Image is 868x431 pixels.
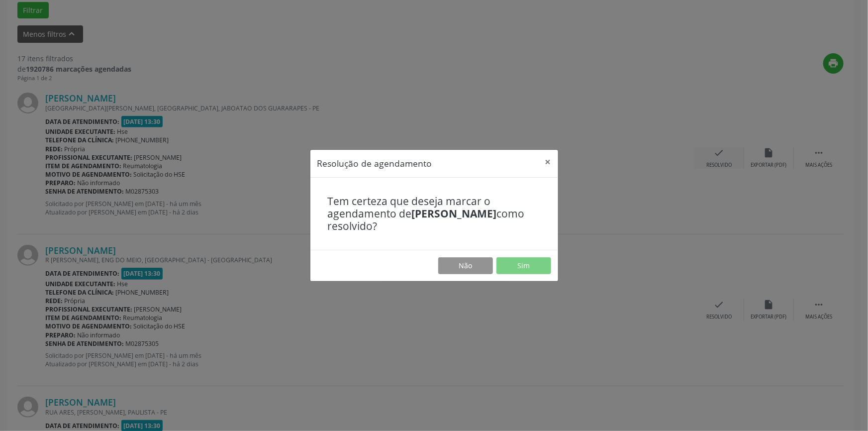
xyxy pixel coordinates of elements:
[317,157,432,170] h5: Resolução de agendamento
[412,207,497,220] b: [PERSON_NAME]
[438,257,493,274] button: Não
[496,257,551,274] button: Sim
[328,195,541,233] h4: Tem certeza que deseja marcar o agendamento de como resolvido?
[538,150,558,174] button: Close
